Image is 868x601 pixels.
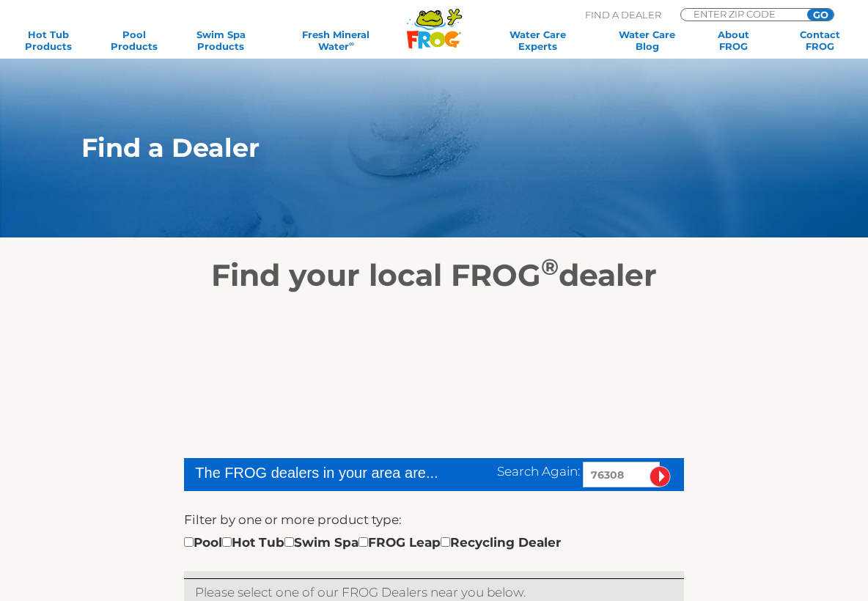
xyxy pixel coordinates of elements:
[614,29,681,52] a: Water CareBlog
[184,533,561,552] div: Pool Hot Tub Swim Spa FROG Leap Recycling Dealer
[541,253,559,281] sup: ®
[273,29,399,52] a: Fresh MineralWater∞
[700,29,768,52] a: AboutFROG
[692,9,791,19] input: Zip Code Form
[585,8,661,21] p: Find A Dealer
[101,29,169,52] a: PoolProducts
[81,133,734,163] h1: Find a Dealer
[480,29,595,52] a: Water CareExperts
[497,464,580,479] span: Search Again:
[807,9,834,21] input: GO
[184,510,402,529] label: Filter by one or more product type:
[349,40,354,48] sup: ∞
[650,466,671,487] input: Submit
[187,29,254,52] a: Swim SpaProducts
[15,29,82,52] a: Hot TubProducts
[59,257,809,293] h2: Find your local FROG dealer
[195,462,439,484] div: The FROG dealers in your area are...
[786,29,853,52] a: ContactFROG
